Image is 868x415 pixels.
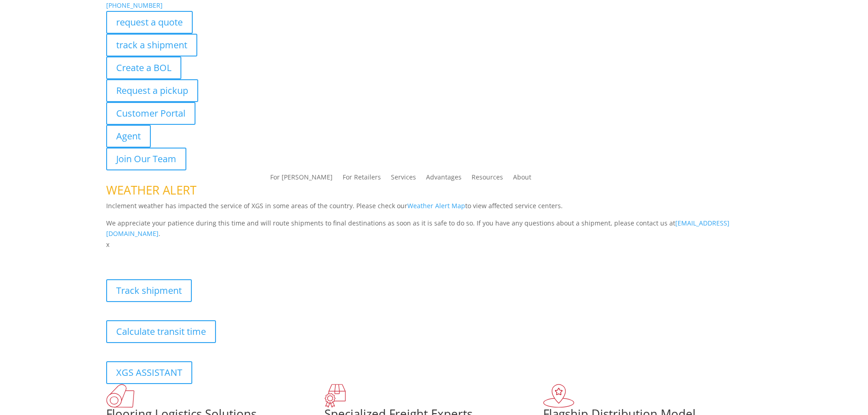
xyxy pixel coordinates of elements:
a: Agent [106,125,151,148]
a: Join Our Team [106,148,186,170]
a: Customer Portal [106,102,195,125]
a: Weather Alert Map [407,201,465,210]
b: Visibility, transparency, and control for your entire supply chain. [106,251,309,260]
p: We appreciate your patience during this time and will route shipments to final destinations as so... [106,218,762,240]
a: About [513,174,531,184]
a: XGS ASSISTANT [106,361,192,384]
a: Services [391,174,416,184]
a: For Retailers [343,174,381,184]
span: WEATHER ALERT [106,182,196,198]
a: For [PERSON_NAME] [270,174,333,184]
p: x [106,239,762,250]
a: Advantages [426,174,462,184]
a: track a shipment [106,34,197,56]
a: request a quote [106,11,193,34]
a: Calculate transit time [106,320,216,343]
a: Track shipment [106,279,192,302]
img: xgs-icon-total-supply-chain-intelligence-red [106,384,134,408]
a: [PHONE_NUMBER] [106,1,163,10]
a: Create a BOL [106,56,181,79]
img: xgs-icon-flagship-distribution-model-red [543,384,575,408]
a: Resources [472,174,503,184]
a: Request a pickup [106,79,198,102]
img: xgs-icon-focused-on-flooring-red [324,384,346,408]
p: Inclement weather has impacted the service of XGS in some areas of the country. Please check our ... [106,200,762,218]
